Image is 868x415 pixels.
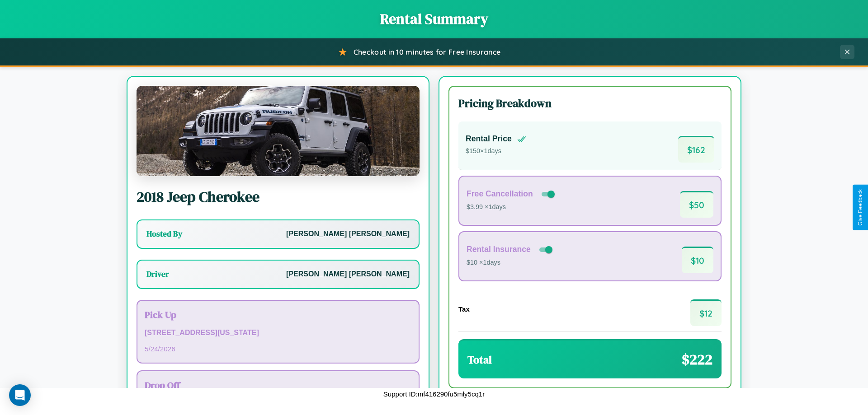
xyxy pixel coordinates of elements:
p: [PERSON_NAME] [PERSON_NAME] [286,228,410,241]
img: Jeep Cherokee [137,86,420,176]
span: $ 10 [682,247,713,273]
p: $ 150 × 1 days [466,145,526,157]
div: Open Intercom Messenger [9,384,31,406]
span: $ 162 [678,136,714,163]
h3: Drop Off [145,378,411,392]
h4: Free Cancellation [467,189,533,199]
h3: Pricing Breakdown [458,96,722,111]
span: $ 50 [680,191,713,218]
span: $ 12 [690,299,722,326]
h4: Tax [458,305,470,313]
div: Give Feedback [857,189,863,226]
p: $3.99 × 1 days [467,201,557,213]
p: 5 / 24 / 2026 [145,343,411,355]
h4: Rental Insurance [467,245,531,254]
p: [STREET_ADDRESS][US_STATE] [145,326,411,340]
p: $10 × 1 days [467,257,554,269]
h3: Pick Up [145,308,411,321]
span: $ 222 [682,350,712,369]
p: Support ID: mf416290fu5mly5cq1r [383,388,485,400]
span: Checkout in 10 minutes for Free Insurance [354,47,500,56]
h1: Rental Summary [9,9,859,29]
h3: Driver [146,269,169,280]
h2: 2018 Jeep Cherokee [137,187,420,207]
h3: Hosted By [146,228,182,239]
p: [PERSON_NAME] [PERSON_NAME] [286,268,410,281]
h3: Total [467,352,492,367]
h4: Rental Price [466,134,512,144]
